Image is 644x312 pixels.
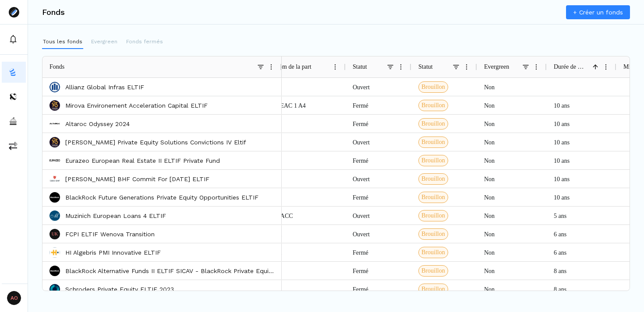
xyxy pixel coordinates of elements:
[346,243,411,261] div: Fermé
[547,170,616,188] div: 10 ans
[477,262,547,280] div: Non
[421,138,445,147] span: Brouillon
[346,225,411,243] div: Ouvert
[554,63,585,70] span: Durée de vie
[65,156,220,165] a: Eurazeo European Real Estate II ELTIF Private Fund
[65,175,209,183] a: [PERSON_NAME] BHF Commit For [DATE] ELTIF
[42,8,65,16] h3: Fonds
[477,78,547,96] div: Non
[547,207,616,224] div: 5 ans
[477,170,547,188] div: Non
[65,285,174,294] a: Schroders Private Equity ELTIF 2023
[65,193,258,202] a: BlackRock Future Generations Private Equity Opportunities ELTIF
[346,115,411,133] div: Fermé
[50,63,64,70] span: Fonds
[7,291,21,305] span: AO
[268,280,346,298] div: Y
[547,96,616,114] div: 10 ans
[50,100,60,111] img: Mirova Environement Acceleration Capital ELTIF
[477,243,547,261] div: Non
[421,266,445,275] span: Brouillon
[421,230,445,238] span: Brouillon
[2,111,26,132] button: asset-managers
[65,248,161,257] a: HI Algebris PMI Innovative ELTIF
[65,211,166,220] a: Muzinich European Loans 4 ELTIF
[421,83,445,91] span: Brouillon
[346,280,411,298] div: Fermé
[268,170,346,188] div: A
[268,151,346,169] div: A
[547,151,616,169] div: 10 ans
[65,266,275,275] a: BlackRock Alternative Funds II ELTIF SICAV - BlackRock Private Equity ELTIF
[477,133,547,151] div: Non
[2,135,26,156] button: commissions
[421,101,445,110] span: Brouillon
[125,35,164,49] button: Fonds fermés
[421,156,445,165] span: Brouillon
[50,119,60,129] img: Altaroc Odyssey 2024
[2,86,26,107] button: distributors
[421,175,445,183] span: Brouillon
[477,188,547,206] div: Non
[65,101,208,110] a: Mirova Environement Acceleration Capital ELTIF
[50,155,60,166] img: Eurazeo European Real Estate II ELTIF Private Fund
[421,285,445,294] span: Brouillon
[268,262,346,280] div: G
[2,62,26,83] button: funds
[268,225,346,243] div: A1
[421,248,445,257] span: Brouillon
[9,92,18,101] img: distributors
[268,78,346,96] div: I
[50,137,60,147] img: Edmond de Rothschild Private Equity Solutions Convictions IV Eltif
[547,115,616,133] div: 10 ans
[484,63,509,70] span: Evergreen
[421,211,445,220] span: Brouillon
[268,243,346,261] div: A1
[346,262,411,280] div: Fermé
[50,210,60,221] img: Muzinich European Loans 4 ELTIF
[268,115,346,133] div: A
[421,119,445,128] span: Brouillon
[268,188,346,206] div: E
[477,151,547,169] div: Non
[477,225,547,243] div: Non
[268,96,346,114] div: MEAC 1 A4
[65,83,144,91] p: Allianz Global Infras ELTIF
[346,207,411,224] div: Ouvert
[547,280,616,298] div: 8 ans
[346,96,411,114] div: Fermé
[65,138,246,147] a: [PERSON_NAME] Private Equity Solutions Convictions IV Eltif
[91,38,117,46] p: Evergreen
[353,63,367,70] span: Statut
[346,151,411,169] div: Fermé
[346,170,411,188] div: Ouvert
[346,188,411,206] div: Fermé
[42,35,83,49] button: Tous les fonds
[477,280,547,298] div: Non
[65,230,155,238] a: FCPI ELTIF Wenova Transition
[9,141,18,150] img: commissions
[43,38,82,46] p: Tous les fonds
[418,63,433,70] span: Statut
[9,68,18,77] img: funds
[477,207,547,224] div: Non
[421,193,445,202] span: Brouillon
[275,63,311,70] span: Nom de la part
[65,119,130,128] a: Altaroc Odyssey 2024
[52,232,58,236] p: UK
[268,207,346,224] div: H ACC
[50,192,60,203] img: BlackRock Future Generations Private Equity Opportunities ELTIF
